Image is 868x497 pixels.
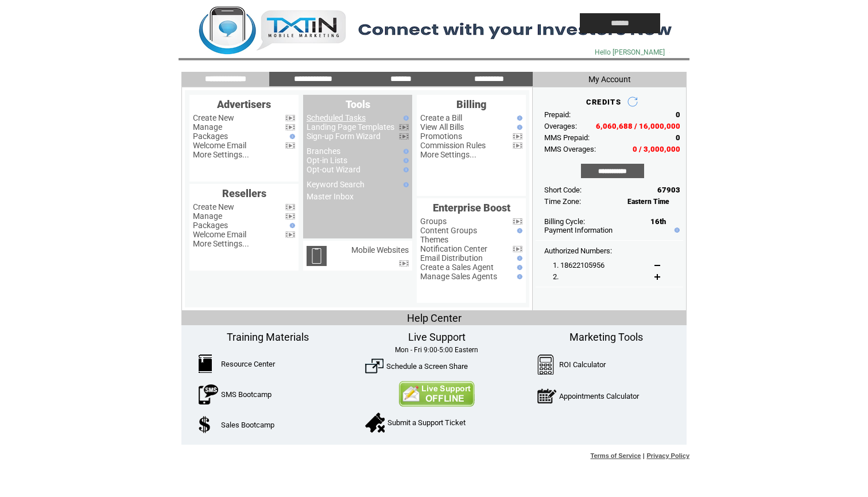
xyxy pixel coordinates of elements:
[544,122,577,130] span: Overages:
[398,381,475,407] img: Contact Us
[514,265,522,270] img: help.gif
[643,452,645,459] span: |
[307,192,354,201] a: Master Inbox
[420,272,497,281] a: Manage Sales Agents
[193,141,246,150] a: Welcome Email
[544,145,596,153] span: MMS Overages:
[420,226,477,235] a: Content Groups
[401,182,409,187] img: help.gif
[387,418,466,427] a: Submit a Support Ticket
[193,230,246,239] a: Welcome Email
[588,75,631,84] span: My Account
[307,122,394,132] a: Landing Page Templates
[227,331,309,343] span: Training Materials
[285,124,295,130] img: video.png
[399,260,409,267] img: video.png
[433,202,510,214] span: Enterprise Boost
[676,110,680,119] span: 0
[386,362,468,371] a: Schedule a Screen Share
[544,197,581,206] span: Time Zone:
[407,312,462,324] span: Help Center
[221,421,274,429] a: Sales Bootcamp
[420,244,487,253] a: Notification Center
[633,145,680,153] span: 0 / 3,000,000
[514,228,522,233] img: help.gif
[285,232,295,238] img: video.png
[420,122,464,132] a: View All Bills
[627,198,669,206] span: Eastern Time
[595,48,665,56] span: Hello [PERSON_NAME]
[544,110,571,119] span: Prepaid:
[222,187,266,199] span: Resellers
[365,357,383,375] img: ScreenShare.png
[193,221,228,230] a: Packages
[569,331,643,343] span: Marketing Tools
[537,386,556,406] img: AppointmentCalc.png
[672,228,680,233] img: help.gif
[401,115,409,121] img: help.gif
[401,158,409,163] img: help.gif
[346,98,370,110] span: Tools
[513,133,522,140] img: video.png
[395,346,478,354] span: Mon - Fri 9:00-5:00 Eastern
[514,274,522,279] img: help.gif
[199,384,218,404] img: SMSBootcamp.png
[285,204,295,210] img: video.png
[544,133,590,142] span: MMS Prepaid:
[646,452,689,459] a: Privacy Policy
[287,134,295,139] img: help.gif
[193,150,249,159] a: More Settings...
[199,416,212,433] img: SalesBootcamp.png
[596,122,680,130] span: 6,060,688 / 16,000,000
[553,261,604,269] span: 1. 18622105956
[399,133,409,140] img: video.png
[657,186,680,194] span: 67903
[513,246,522,252] img: video.png
[193,122,222,132] a: Manage
[544,186,582,194] span: Short Code:
[307,147,340,156] a: Branches
[199,355,212,373] img: ResourceCenter.png
[420,113,462,122] a: Create a Bill
[559,392,639,400] a: Appointments Calculator
[544,226,613,234] a: Payment Information
[401,149,409,154] img: help.gif
[420,141,486,150] a: Commission Rules
[307,180,365,189] a: Keyword Search
[307,246,327,266] img: mobile-websites.png
[287,223,295,228] img: help.gif
[401,167,409,172] img: help.gif
[307,113,366,122] a: Scheduled Tasks
[544,246,612,255] span: Authorized Numbers:
[351,245,409,255] a: Mobile Websites
[408,331,466,343] span: Live Support
[420,132,462,141] a: Promotions
[420,235,448,244] a: Themes
[537,355,555,375] img: Calculator.png
[650,217,666,226] span: 16th
[217,98,271,110] span: Advertisers
[193,132,228,141] a: Packages
[456,98,486,110] span: Billing
[193,239,249,248] a: More Settings...
[420,253,483,263] a: Email Distribution
[553,272,559,281] span: 2.
[514,125,522,130] img: help.gif
[399,124,409,130] img: video.png
[285,213,295,219] img: video.png
[544,217,585,226] span: Billing Cycle:
[365,413,385,433] img: SupportTicket.png
[591,452,641,459] a: Terms of Service
[193,211,222,221] a: Manage
[307,156,347,165] a: Opt-in Lists
[221,360,275,368] a: Resource Center
[513,218,522,225] img: video.png
[307,165,361,174] a: Opt-out Wizard
[514,115,522,121] img: help.gif
[514,256,522,261] img: help.gif
[586,98,621,106] span: CREDITS
[193,202,234,211] a: Create New
[420,263,494,272] a: Create a Sales Agent
[559,360,606,369] a: ROI Calculator
[193,113,234,122] a: Create New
